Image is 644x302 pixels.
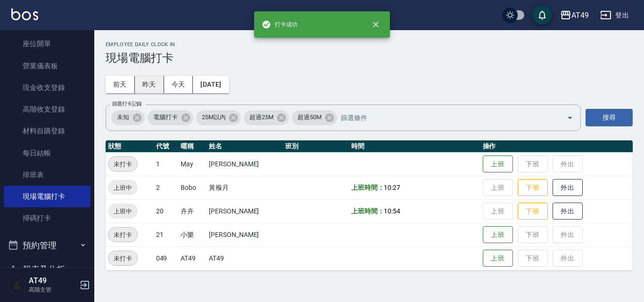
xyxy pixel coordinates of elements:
td: Bobo [178,176,206,199]
b: 上班時間： [351,207,384,215]
span: 未打卡 [108,230,137,240]
button: Open [562,110,578,125]
td: [PERSON_NAME] [206,152,283,176]
div: 電腦打卡 [148,110,193,125]
h3: 現場電腦打卡 [106,51,633,65]
button: 上班 [483,226,513,244]
button: 下班 [518,203,548,220]
button: 上班 [483,155,513,173]
span: 電腦打卡 [148,113,183,122]
button: 登出 [596,7,633,24]
button: 前天 [106,76,135,93]
td: AT49 [206,246,283,270]
button: save [533,6,552,24]
td: AT49 [178,246,206,270]
a: 每日結帳 [4,142,91,164]
div: 超過25M [244,110,289,125]
div: 未知 [111,110,145,125]
input: 篩選條件 [339,109,550,126]
td: [PERSON_NAME] [206,223,283,246]
span: 上班中 [108,183,138,193]
a: 高階收支登錄 [4,98,91,120]
div: AT49 [571,9,589,21]
button: AT49 [556,6,593,25]
button: close [365,14,386,35]
td: 黃褓月 [206,176,283,199]
span: 25M以內 [196,113,231,122]
b: 上班時間： [351,184,384,191]
th: 姓名 [206,140,283,153]
a: 座位開單 [4,33,91,55]
td: 1 [154,152,179,176]
td: 049 [154,246,179,270]
th: 班別 [283,140,348,153]
img: Logo [11,8,38,20]
button: 外出 [553,203,583,220]
th: 時間 [349,140,480,153]
button: [DATE] [193,76,229,93]
span: 10:54 [384,207,400,215]
button: 上班 [483,250,513,267]
a: 材料自購登錄 [4,120,91,142]
th: 暱稱 [178,140,206,153]
td: 2 [154,176,179,199]
span: 打卡成功 [262,20,297,29]
a: 現金收支登錄 [4,77,91,98]
span: 未打卡 [108,159,137,169]
td: 21 [154,223,179,246]
img: Person [8,276,26,294]
th: 狀態 [106,140,154,153]
a: 掃碼打卡 [4,207,91,229]
h5: AT49 [29,276,77,286]
a: 營業儀表板 [4,55,91,77]
span: 10:27 [384,184,400,191]
button: 今天 [164,76,193,93]
th: 代號 [154,140,179,153]
td: [PERSON_NAME] [206,199,283,223]
a: 排班表 [4,164,91,186]
td: 卉卉 [178,199,206,223]
button: 昨天 [135,76,164,93]
td: 小樂 [178,223,206,246]
td: May [178,152,206,176]
label: 篩選打卡記錄 [112,100,142,107]
button: 報表及分析 [4,257,91,282]
a: 現場電腦打卡 [4,186,91,207]
span: 上班中 [108,206,138,216]
div: 超過50M [292,110,337,125]
h2: Employee Daily Clock In [106,41,633,48]
span: 未打卡 [108,253,137,263]
th: 操作 [480,140,633,153]
button: 下班 [518,179,548,196]
button: 外出 [553,179,583,196]
p: 高階主管 [29,286,77,294]
span: 超過50M [292,113,327,122]
span: 未知 [111,113,135,122]
button: 預約管理 [4,233,91,258]
span: 超過25M [244,113,279,122]
div: 25M以內 [196,110,241,125]
button: 搜尋 [586,109,633,126]
td: 20 [154,199,179,223]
